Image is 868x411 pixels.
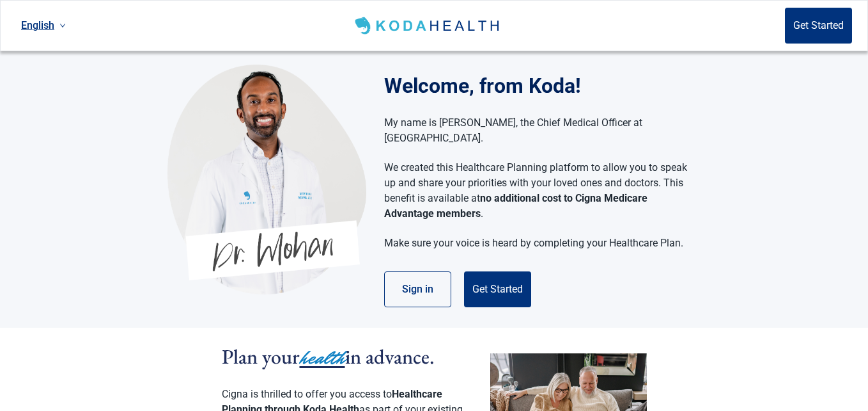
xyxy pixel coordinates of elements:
span: Plan your [222,343,300,370]
h1: Welcome, from Koda! [384,70,701,101]
button: Sign in [384,271,451,307]
strong: no additional cost to Cigna Medicare Advantage members [384,192,647,220]
a: Current language: English [16,15,71,36]
button: Get Started [464,271,531,307]
span: Cigna is thrilled to offer you access to [222,388,392,400]
span: down [59,22,66,29]
button: Get Started [785,8,852,44]
img: Koda Health [352,15,504,36]
p: My name is [PERSON_NAME], the Chief Medical Officer at [GEOGRAPHIC_DATA]. [384,115,688,146]
img: Koda Health [167,64,366,294]
span: in advance. [345,343,435,370]
p: Make sure your voice is heard by completing your Healthcare Plan. [384,236,688,251]
p: We created this Healthcare Planning platform to allow you to speak up and share your priorities w... [384,160,688,222]
span: health [300,344,345,372]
